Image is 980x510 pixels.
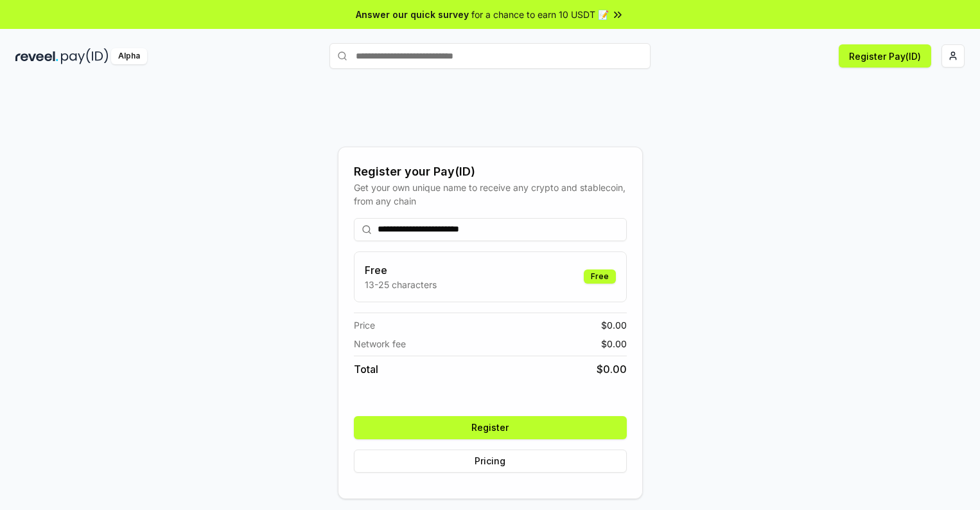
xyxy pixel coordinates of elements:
[354,163,627,181] div: Register your Pay(ID)
[601,337,627,351] span: $ 0.00
[597,361,627,377] span: $ 0.00
[356,8,469,21] span: Answer our quick survey
[61,48,109,64] img: pay_id
[601,318,627,332] span: $ 0.00
[354,337,406,351] span: Network fee
[15,48,58,64] img: reveel_dark
[365,262,437,278] h3: Free
[839,44,931,68] button: Register Pay(ID)
[365,278,437,291] p: 13-25 characters
[354,361,378,377] span: Total
[471,8,609,21] span: for a chance to earn 10 USDT 📝
[584,269,616,284] div: Free
[354,318,375,332] span: Price
[354,181,627,208] div: Get your own unique name to receive any crypto and stablecoin, from any chain
[354,450,627,473] button: Pricing
[354,416,627,439] button: Register
[111,48,147,64] div: Alpha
